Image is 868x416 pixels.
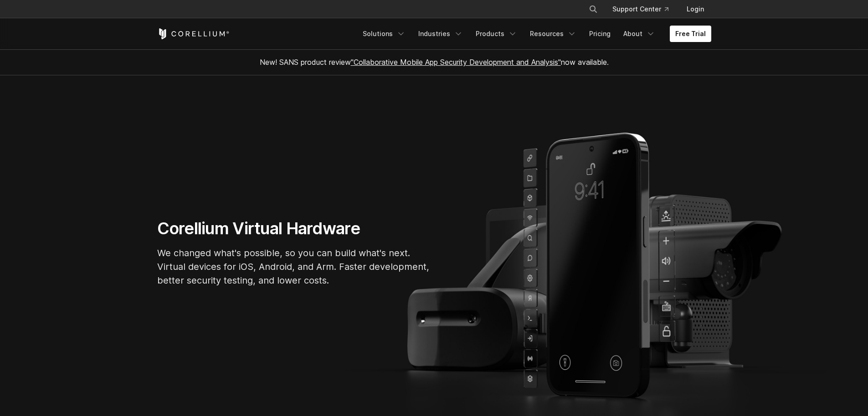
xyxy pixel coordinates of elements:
a: Industries [413,26,468,42]
p: We changed what's possible, so you can build what's next. Virtual devices for iOS, Android, and A... [157,246,431,287]
a: Login [679,1,711,17]
a: Solutions [357,26,411,42]
a: "Collaborative Mobile App Security Development and Analysis" [351,58,561,67]
a: Corellium Home [157,28,230,39]
iframe: Intercom live chat [837,385,859,407]
a: Free Trial [670,26,711,42]
a: Pricing [584,26,616,42]
a: Products [470,26,523,42]
a: Support Center [605,1,676,17]
a: Resources [524,26,582,42]
div: Navigation Menu [357,26,711,42]
a: About [618,26,661,42]
button: Search [585,1,601,17]
span: New! SANS product review now available. [260,58,609,67]
div: Navigation Menu [578,1,711,17]
h1: Corellium Virtual Hardware [157,218,431,239]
